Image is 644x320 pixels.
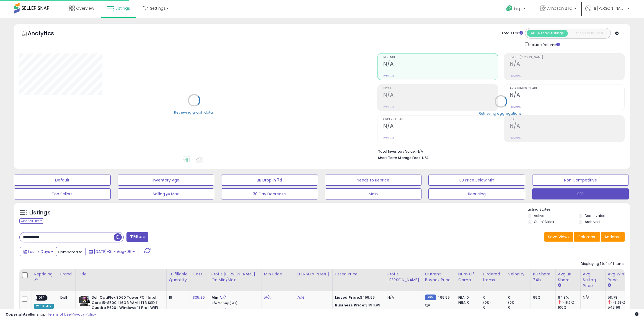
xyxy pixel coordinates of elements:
[483,300,491,305] small: (0%)
[387,295,418,300] div: N/A
[60,271,73,277] div: Brand
[547,6,573,11] span: Amazon BTG
[508,305,531,310] div: 0
[211,308,221,313] b: Max:
[479,111,523,116] div: Retrieving aggregations..
[34,271,56,277] div: Repricing
[28,249,50,254] span: Last 7 Days
[425,295,436,300] small: FBM
[37,296,46,300] span: OFF
[581,261,625,267] div: Displaying 1 to 1 of 1 items
[585,213,606,218] label: Deactivated
[534,219,554,224] label: Out of Stock
[585,219,600,224] label: Archived
[211,295,220,300] b: Min:
[118,188,214,199] button: Selling @ Max
[297,271,330,277] div: [PERSON_NAME]
[437,295,450,300] span: 499.99
[221,175,318,186] button: BB Drop in 7d
[562,300,574,305] small: (-15.2%)
[58,249,83,255] span: Compared to:
[533,295,551,300] div: 99%
[211,271,259,283] div: Profit [PERSON_NAME] on Min/Max
[297,295,304,300] a: N/A
[608,295,630,300] div: 511.78
[34,304,54,309] div: Win BuyBox
[608,283,611,288] small: Avg Win Price.
[209,269,262,291] th: The percentage added to the cost of goods (COGS) that forms the calculator for Min & Max prices.
[28,29,65,39] h5: Analytics
[94,249,131,254] span: [DATE]-31 - Aug-06
[29,209,51,217] h5: Listings
[211,301,257,305] p: N/A Markup (ROI)
[169,295,186,300] div: 18
[335,271,383,277] div: Listed Price
[458,271,479,283] div: Num of Comp.
[79,295,90,306] img: 51zcOG8WGgL._SL40_.jpg
[78,271,164,277] div: Title
[532,188,629,199] button: SFP
[483,271,503,283] div: Ordered Items
[578,234,595,240] span: Columns
[568,30,609,37] button: Listings With Cost
[502,1,531,18] a: Help
[483,295,506,300] div: 0
[506,5,513,12] i: Get Help
[193,271,207,277] div: Cost
[425,271,454,283] div: Current Buybox Price
[47,312,71,317] a: Terms of Use
[169,271,188,283] div: Fulfillable Quantity
[521,41,567,48] div: Include Returns
[574,232,600,242] button: Columns
[428,188,525,199] button: Repricing
[508,300,516,305] small: (0%)
[611,300,625,305] small: (-6.95%)
[558,283,561,288] small: Avg BB Share.
[335,303,381,308] div: $494.99
[19,218,44,224] div: Clear All Filters
[583,295,601,300] div: N/A
[601,232,625,242] button: Actions
[335,303,365,308] b: Business Price:
[608,305,630,310] div: 549.99
[221,188,318,199] button: 30 Day Decrease
[428,175,525,186] button: BB Price Below Min
[501,31,523,36] div: Totals For
[534,213,544,218] label: Active
[221,308,227,313] a: N/A
[558,305,580,310] div: 100%
[458,300,477,305] div: FBM: 0
[86,247,138,256] button: [DATE]-31 - Aug-06
[387,271,420,283] div: Profit [PERSON_NAME]
[76,6,94,11] span: Overview
[533,271,553,283] div: BB Share 24h.
[126,232,148,242] button: Filters
[325,175,422,186] button: Needs to Reprice
[264,271,293,277] div: Min Price
[532,175,629,186] button: Non Competitive
[118,175,214,186] button: Inventory Age
[325,188,422,199] button: Main
[558,295,580,300] div: 84.8%
[544,232,573,242] button: Save View
[6,312,26,317] strong: Copyright
[60,295,71,300] div: Dell
[608,271,628,283] div: Avg Win Price
[72,312,96,317] a: Privacy Policy
[335,295,381,300] div: $499.99
[508,295,531,300] div: 0
[593,6,626,11] span: Hi [PERSON_NAME]
[174,110,214,115] div: Retrieving graph data..
[6,312,96,317] div: seller snap | |
[528,207,630,212] p: Listing States:
[335,295,360,300] b: Listed Price:
[508,271,528,277] div: Velocity
[14,175,111,186] button: Default
[583,271,603,289] div: Avg Selling Price
[264,295,271,300] a: N/A
[20,247,57,256] button: Last 7 Days
[585,6,630,18] a: Hi [PERSON_NAME]
[514,6,522,11] span: Help
[458,295,477,300] div: FBA: 0
[193,295,205,300] a: 335.86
